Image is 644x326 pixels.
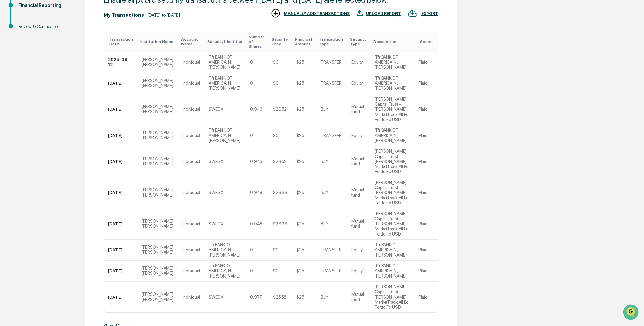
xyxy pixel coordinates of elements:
div: [PERSON_NAME] [PERSON_NAME] [142,292,174,302]
div: We're available if you need us! [23,59,86,64]
div: BUY [321,107,328,112]
div: Mutual fund [351,104,367,114]
td: Individual [178,125,205,146]
div: 0 [250,247,253,252]
td: [DATE] [104,208,137,240]
div: 0 [250,133,253,138]
div: $25 [296,294,304,300]
span: Attestations [56,85,84,92]
div: [PERSON_NAME] [PERSON_NAME] [142,104,174,114]
td: [DATE] [104,282,137,312]
div: Equity [351,133,363,138]
div: $26.36 [273,221,287,226]
div: Tfr BANK OF AMERICA, N, [PERSON_NAME] [375,55,410,70]
div: Toggle SortBy [249,35,266,49]
div: [PERSON_NAME] Capital Trust - [PERSON_NAME] MarketTrack All Eq Portfo Fd USD [375,211,410,237]
div: Tfr BANK OF AMERICA, N, [PERSON_NAME] [375,263,410,279]
div: Toggle SortBy [350,37,368,46]
td: [DATE] [104,261,137,282]
div: [PERSON_NAME] Capital Trust - [PERSON_NAME] MarketTrack All Eq Portfo Fd USD [375,149,410,174]
div: $25 [296,60,304,65]
td: Plaid [414,125,438,146]
td: Plaid [414,208,438,240]
div: BUY [321,159,328,164]
div: 🖐️ [7,86,12,91]
div: Tfr BANK OF AMERICA, N, [PERSON_NAME] [209,263,242,279]
a: Powered byPylon [48,115,82,120]
td: Plaid [414,94,438,125]
div: 0.943 [250,159,262,164]
span: Preclearance [14,85,44,92]
div: SWEGX [209,294,223,300]
div: Toggle SortBy [295,37,314,46]
td: 2025-09-12 [104,52,137,73]
div: Mutual fund [351,187,367,198]
div: Tfr BANK OF AMERICA, N, [PERSON_NAME] [375,76,410,91]
div: UPLOAD REPORT [366,11,401,16]
div: $26.52 [273,159,286,164]
div: $0 [273,268,278,273]
td: [DATE] [104,94,137,125]
div: BUY [321,221,328,226]
div: 🔎 [7,99,12,104]
div: Toggle SortBy [319,37,345,46]
div: Tfr BANK OF AMERICA, N, [PERSON_NAME] [209,55,242,70]
div: TRANSFER [321,268,342,273]
div: [PERSON_NAME] [PERSON_NAME] [142,156,174,166]
td: [DATE] [104,146,137,177]
a: 🔎Data Lookup [4,96,45,108]
div: Toggle SortBy [109,37,135,46]
td: [DATE] [104,125,137,146]
div: Tfr BANK OF AMERICA, N, [PERSON_NAME] [209,242,242,258]
td: Individual [178,146,205,177]
div: BUY [321,294,328,300]
div: 0.943 [250,107,262,112]
div: Toggle SortBy [420,39,435,44]
div: Equity [351,60,363,65]
div: 0.948 [250,221,262,226]
div: Toggle SortBy [207,39,243,44]
div: 0 [250,268,253,273]
td: Individual [178,240,205,261]
div: Tfr BANK OF AMERICA, N, [PERSON_NAME] [375,128,410,143]
td: Individual [178,261,205,282]
img: EXPORT [408,8,418,18]
div: $25 [296,81,304,86]
div: MANUALLY ADD TRANSACTIONS [284,11,350,16]
div: Review & Certification [18,23,74,30]
div: $25 [296,268,304,273]
div: $25 [296,159,304,164]
td: Individual [178,73,205,94]
div: Tfr BANK OF AMERICA, N, [PERSON_NAME] [209,128,242,143]
div: [PERSON_NAME] Capital Trust - [PERSON_NAME] MarketTrack All Eq Portfo Fd USD [375,97,410,122]
div: $25 [296,107,304,112]
div: Mutual fund [351,292,367,302]
div: Tfr BANK OF AMERICA, N, [PERSON_NAME] [209,76,242,91]
div: Toggle SortBy [140,39,176,44]
div: Toggle SortBy [373,39,412,44]
td: [DATE] [104,73,137,94]
span: Pylon [67,115,82,120]
td: Individual [178,52,205,73]
div: $25 [296,190,304,195]
div: My Transactions [104,12,144,18]
div: Mutual fund [351,219,367,229]
div: $25 [296,247,304,252]
div: $0 [273,81,278,86]
div: Toggle SortBy [181,37,202,46]
div: SWEGX [209,221,223,226]
div: [DATE] to [DATE] [147,12,180,18]
div: Tfr BANK OF AMERICA, N, [PERSON_NAME] [375,242,410,258]
td: Plaid [414,146,438,177]
td: Plaid [414,73,438,94]
div: $25 [296,221,304,226]
div: Equity [351,268,363,273]
img: MANUALLY ADD TRANSACTIONS [271,8,281,18]
div: 0 [250,60,253,65]
div: 0 [250,81,253,86]
div: Equity [351,81,363,86]
div: SWEGX [209,190,223,195]
td: Plaid [414,282,438,312]
div: $26.36 [273,190,287,195]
